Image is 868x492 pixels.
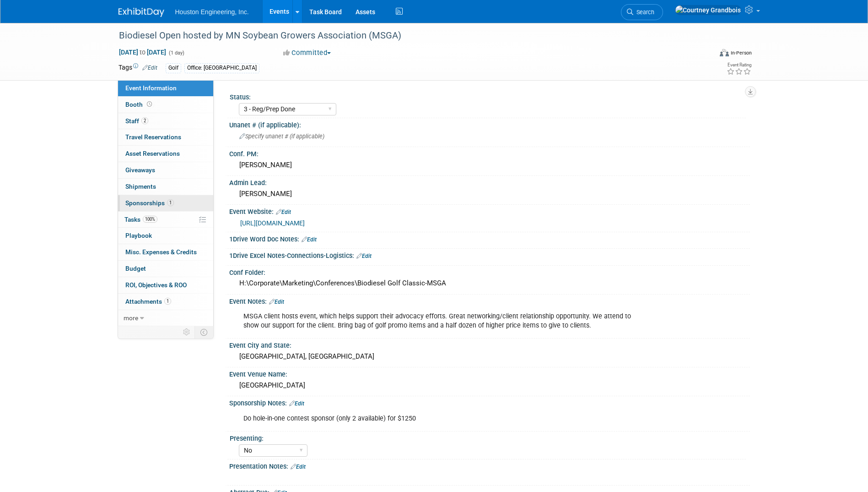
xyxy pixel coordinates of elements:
a: Misc. Expenses & Credits [118,244,213,260]
td: Personalize Event Tab Strip [179,326,195,338]
a: Edit [289,400,304,407]
a: Budget [118,261,213,277]
span: ROI, Objectives & ROO [125,281,187,289]
div: 1Drive Excel Notes-Connections-Logistics: [229,249,750,261]
a: Edit [269,299,284,305]
a: Sponsorships1 [118,195,213,211]
span: Giveaways [125,166,155,174]
span: Asset Reservations [125,150,180,157]
span: more [124,314,138,322]
img: Courtney Grandbois [675,5,741,15]
div: Event City and State: [229,339,750,350]
span: Staff [125,117,148,125]
div: Presenting: [230,432,746,443]
span: Budget [125,265,146,272]
div: [GEOGRAPHIC_DATA] [236,378,743,393]
span: Travel Reservations [125,133,181,141]
a: Booth [118,97,213,113]
a: Shipments [118,179,213,195]
span: Shipments [125,183,156,190]
div: 1Drive Word Doc Notes: [229,232,750,244]
span: Specify unanet # (if applicable) [239,133,324,140]
div: [PERSON_NAME] [236,187,743,201]
span: 1 [167,199,174,206]
div: H:\Corporate\Marketing\Conferences\Biodiesel Golf Classic-MSGA [236,276,743,290]
a: Tasks100% [118,212,213,228]
span: Sponsorships [125,199,174,207]
div: Event Notes: [229,295,750,306]
span: Misc. Expenses & Credits [125,248,197,256]
button: Committed [280,48,334,58]
a: Playbook [118,228,213,244]
span: Booth [125,101,154,108]
div: Sponsorship Notes: [229,396,750,408]
div: [GEOGRAPHIC_DATA], [GEOGRAPHIC_DATA] [236,350,743,364]
a: Event Information [118,80,213,96]
div: Conf Folder: [229,266,750,277]
div: Biodiesel Open hosted by MN Soybean Growers Association (MSGA) [116,27,698,44]
div: Admin Lead: [229,176,750,187]
img: Format-Inperson.png [720,49,729,56]
div: MSGA client hosts event, which helps support their advocacy efforts. Great networking/client rela... [237,307,649,335]
span: Booth not reserved yet [145,101,154,108]
div: Presentation Notes: [229,459,750,471]
a: Asset Reservations [118,146,213,162]
a: [URL][DOMAIN_NAME] [240,219,305,227]
a: Edit [356,253,372,259]
span: Playbook [125,232,152,239]
div: In-Person [730,49,752,56]
a: Giveaways [118,162,213,178]
span: Houston Engineering, Inc. [175,8,249,16]
a: Travel Reservations [118,129,213,145]
span: 1 [164,298,171,305]
a: Staff2 [118,113,213,129]
a: Edit [291,464,306,470]
span: Search [633,9,654,16]
a: Edit [276,209,291,215]
span: [DATE] [DATE] [119,48,167,56]
div: Office: [GEOGRAPHIC_DATA] [184,63,259,73]
div: Event Website: [229,205,750,217]
a: Search [621,4,663,20]
span: Attachments [125,298,171,305]
div: Event Format [658,48,752,61]
div: Do hole-in-one contest sponsor (only 2 available) for $1250 [237,410,649,428]
img: ExhibitDay [119,8,164,17]
a: Edit [302,236,317,243]
div: Status: [230,90,746,102]
span: 100% [143,216,157,223]
a: Attachments1 [118,294,213,310]
div: [PERSON_NAME] [236,158,743,172]
span: Event Information [125,84,177,92]
td: Toggle Event Tabs [194,326,213,338]
div: Conf. PM: [229,147,750,159]
div: Golf [166,63,181,73]
div: Event Rating [727,63,751,67]
a: ROI, Objectives & ROO [118,277,213,293]
a: more [118,310,213,326]
div: Event Venue Name: [229,367,750,379]
span: Tasks [124,216,157,223]
div: Unanet # (if applicable): [229,118,750,130]
span: 2 [141,117,148,124]
td: Tags [119,63,157,73]
a: Edit [142,65,157,71]
span: to [138,49,147,56]
span: (1 day) [168,50,184,56]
